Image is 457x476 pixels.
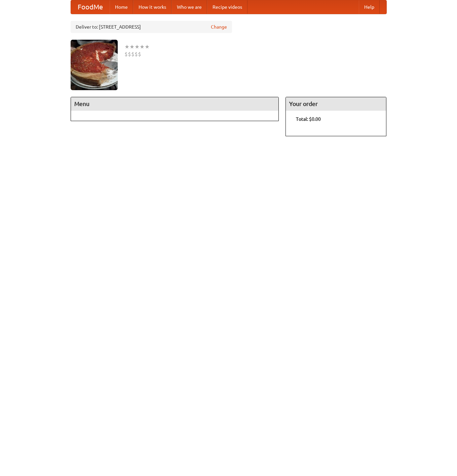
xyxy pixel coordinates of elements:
li: $ [138,50,141,58]
a: Change [211,24,227,30]
a: Recipe videos [207,0,247,14]
li: ★ [140,43,145,50]
li: $ [128,50,131,58]
li: $ [131,50,135,58]
li: ★ [124,43,129,50]
h4: Your order [286,97,386,111]
a: Who we are [172,0,207,14]
a: Home [110,0,133,14]
li: $ [124,50,128,58]
b: Total: $0.00 [296,116,321,122]
div: Deliver to: [STREET_ADDRESS] [71,21,232,33]
a: How it works [133,0,172,14]
li: ★ [145,43,150,50]
a: Help [359,0,380,14]
img: angular.jpg [71,40,118,90]
li: $ [135,50,138,58]
li: ★ [135,43,140,50]
h4: Menu [71,97,279,111]
a: FoodMe [71,0,110,14]
li: ★ [129,43,135,50]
